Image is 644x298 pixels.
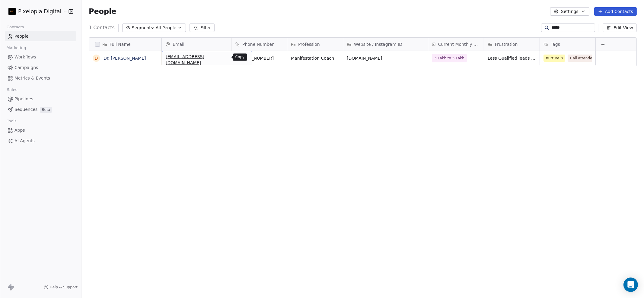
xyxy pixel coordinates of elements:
div: Current Monthly Revenue [428,38,484,51]
button: Settings [550,7,589,16]
button: Edit View [603,24,637,32]
a: Apps [5,125,76,135]
span: 1 Contacts [89,24,115,31]
a: People [5,31,76,41]
span: Workflows [14,54,36,60]
span: [PHONE_NUMBER] [235,55,283,61]
span: 3 Lakh to 5 Lakh [434,55,464,61]
a: SequencesBeta [5,105,76,114]
span: Manifestation Coach [291,55,339,61]
button: Add Contacts [594,7,637,16]
a: Pipelines [5,94,76,104]
span: Marketing [4,43,29,52]
div: Open Intercom Messenger [623,278,638,292]
span: Email [173,41,184,47]
span: Tools [4,117,19,126]
span: Apps [14,127,25,133]
a: AI Agents [5,136,76,146]
p: Copy [235,55,245,60]
div: D [95,55,98,61]
a: Dr. [PERSON_NAME] [104,56,146,61]
span: Phone Number [242,41,274,47]
div: Profession [287,38,343,51]
span: Sequences [14,106,37,113]
div: Website / Instagram ID [343,38,428,51]
div: Tags [540,38,595,51]
span: Call attended [568,55,597,62]
span: All People [156,25,176,31]
div: Email [162,38,231,51]
span: Metrics & Events [14,75,50,81]
div: Frustration [484,38,540,51]
span: AI Agents [14,138,35,144]
span: Pixelopia Digital [18,8,61,15]
a: Workflows [5,52,76,62]
span: Website / Instagram ID [354,41,402,47]
span: Segments: [132,25,155,31]
span: People [89,7,116,16]
button: Filter [190,24,215,32]
a: Help & Support [44,285,78,290]
span: Contacts [4,23,27,32]
div: grid [89,51,162,285]
span: Tags [551,41,560,47]
a: Metrics & Events [5,73,76,83]
span: Full Name [110,41,131,47]
a: Campaigns [5,63,76,73]
span: Help & Support [50,285,78,290]
span: Sales [4,85,20,94]
button: Pixelopia Digital [7,6,64,17]
span: [EMAIL_ADDRESS][DOMAIN_NAME] [166,54,238,66]
span: [DOMAIN_NAME] [347,55,424,61]
span: Current Monthly Revenue [438,41,480,47]
span: Beta [40,107,52,113]
img: 422123981_747274550308078_6734304175735197476_n.jpg [8,8,16,15]
div: Phone Number [231,38,287,51]
span: Campaigns [14,64,38,71]
span: Frustration [495,41,518,47]
span: nurture 3 [544,55,565,62]
div: Full Name [89,38,161,51]
span: People [14,33,29,39]
span: Pipelines [14,96,33,102]
span: Less Qualified leads & low conversion ratio [488,55,536,61]
div: grid [162,51,637,285]
span: Profession [298,41,320,47]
